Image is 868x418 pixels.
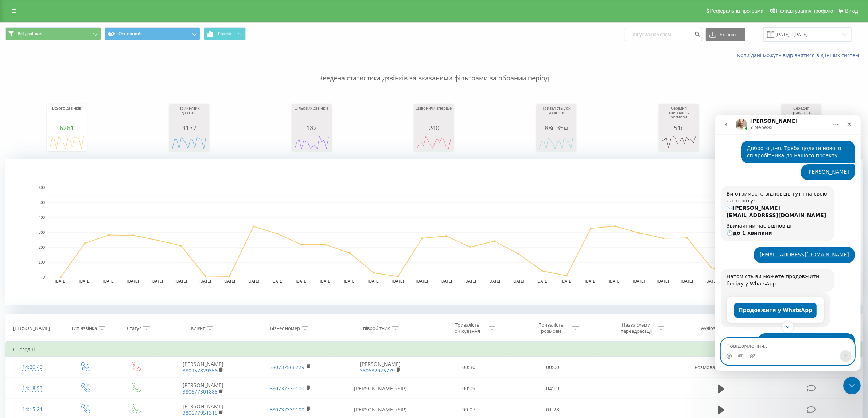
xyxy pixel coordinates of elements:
div: Назва схеми переадресації [617,322,656,334]
div: Тип дзвінка [71,325,97,331]
text: [DATE] [272,280,284,284]
td: 00:00 [511,357,594,378]
div: Бізнес номер [270,325,300,331]
div: З нашого боку налаштовано:mobile-voip380637005913 - 380737652913Параметри активації: Рінгостат [43,218,140,256]
text: [DATE] [513,280,525,284]
text: 600 [39,186,45,190]
td: [PERSON_NAME] (SIP) [334,378,427,399]
span: Розмова не відбулась [694,364,748,371]
div: Євгеній каже… [6,218,140,261]
button: Експорт [706,28,745,41]
a: 380737566779 [270,364,305,371]
text: [DATE] [55,280,67,284]
input: Пошук за номером [625,28,702,41]
text: [DATE] [296,280,308,284]
svg: A chart. [48,131,85,153]
svg: A chart. [416,131,452,153]
div: Прийнятих дзвінків [171,106,207,124]
text: [DATE] [440,280,452,284]
a: Коли дані можуть відрізнятися вiд інших систем [737,52,863,59]
button: вибір GIF-файлів [23,238,29,244]
text: [DATE] [633,280,645,284]
text: [DATE] [344,280,356,284]
text: 0 [43,275,45,279]
text: [DATE] [175,280,187,284]
div: Тривалість усіх дзвінків [538,106,575,124]
td: 00:09 [427,378,511,399]
a: 380957829356 [183,367,218,374]
svg: A chart. [293,131,330,153]
span: Реферальна програма [710,8,764,14]
svg: A chart. [5,159,863,305]
textarea: Повідомлення... [6,223,140,236]
td: 00:30 [427,357,511,378]
text: [DATE] [416,280,428,284]
div: 88г 35м [538,124,575,131]
p: Зведена статистика дзвінків за вказаними фільтрами за обраний період [5,59,863,83]
td: 04:19 [511,378,594,399]
text: [DATE] [561,280,573,284]
text: [DATE] [705,280,717,284]
button: Основний [105,27,200,40]
div: Тривалість розмови [532,322,571,334]
text: 100 [39,260,45,264]
div: Середня тривалість розмови [661,106,697,124]
text: [DATE] [248,280,260,284]
div: 51с [661,124,697,131]
text: [DATE] [151,280,163,284]
button: Scroll to bottom [67,206,79,218]
div: Співробітник [361,325,390,331]
text: [DATE] [392,280,404,284]
text: [DATE] [320,280,332,284]
text: [DATE] [103,280,115,284]
div: Цільових дзвінків [293,106,330,124]
div: Аудіозапис розмови [701,325,747,331]
div: 14:20:49 [13,360,52,374]
div: 240 [416,124,452,131]
a: 380677951315 [183,409,218,416]
text: [DATE] [79,280,91,284]
span: Налаштування профілю [776,8,833,14]
div: 14:15:21 [13,402,52,417]
a: 380632026779 [360,367,395,374]
svg: A chart. [171,131,207,153]
div: Тривалість очікування [448,322,487,334]
iframe: Intercom live chat [715,115,861,371]
button: Вибір емодзі [11,238,17,244]
div: 3137 [171,124,207,131]
text: [DATE] [127,280,139,284]
td: Сьогодні [6,342,863,357]
span: Вихід [845,8,858,14]
svg: A chart. [538,131,575,153]
text: [DATE] [199,280,211,284]
a: 380737339100 [270,406,305,413]
button: Всі дзвінки [5,27,101,40]
a: 380677301888 [183,388,218,395]
td: [PERSON_NAME] [334,357,427,378]
text: [DATE] [681,280,693,284]
text: [DATE] [585,280,597,284]
td: [PERSON_NAME] [160,357,247,378]
div: 14:18:53 [13,381,52,395]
